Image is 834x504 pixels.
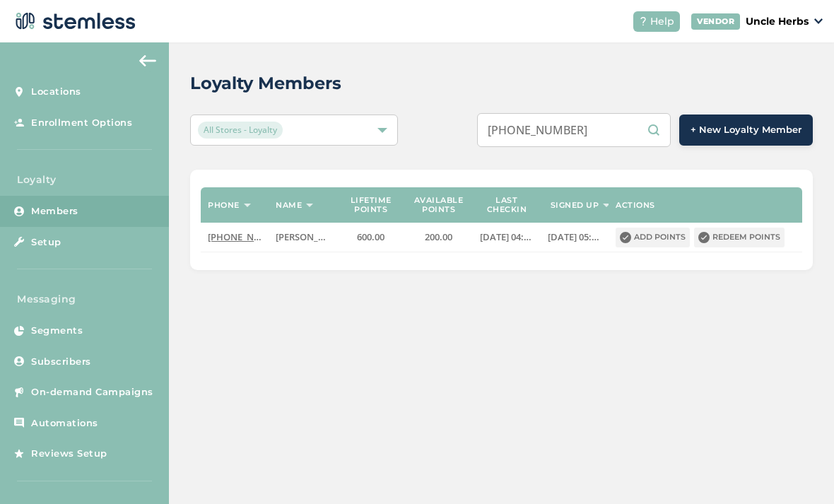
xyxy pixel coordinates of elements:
span: Segments [31,324,83,338]
img: glitter-stars-b7820f95.gif [118,440,146,468]
span: Members [31,204,78,218]
p: Uncle Herbs [746,14,809,29]
label: (907) 602-0753 [208,231,262,243]
button: Add points [616,228,690,247]
span: 600.00 [357,230,384,243]
span: Setup [31,235,61,250]
img: icon-sort-1e1d7615.svg [603,204,610,207]
div: VENDOR [691,13,740,30]
label: Name [276,201,302,210]
span: Locations [31,85,81,99]
label: 2024-04-05 05:43:37 [548,231,601,243]
h2: Loyalty Members [190,71,341,96]
label: Signed up [551,201,599,210]
label: Phone [208,201,240,210]
span: Automations [31,416,98,430]
img: icon-sort-1e1d7615.svg [244,204,251,207]
th: Actions [609,187,802,223]
img: icon-arrow-back-accent-c549486e.svg [139,55,156,66]
span: Enrollment Options [31,116,132,130]
label: Last checkin [480,196,534,214]
span: On-demand Campaigns [31,385,153,399]
span: 200.00 [425,230,452,243]
label: 2025-05-30 04:31:28 [480,231,534,243]
label: Available points [412,196,466,214]
img: icon-help-white-03924b79.svg [639,17,647,25]
label: Taiasia Stricklin [276,231,329,243]
button: Redeem points [694,228,785,247]
img: icon-sort-1e1d7615.svg [306,204,313,207]
label: Lifetime points [343,196,397,214]
button: + New Loyalty Member [679,115,813,146]
span: Help [650,14,674,29]
span: [DATE] 04:31:28 [480,230,546,243]
span: [PHONE_NUMBER] [208,230,289,243]
span: All Stores - Loyalty [198,122,283,139]
img: icon_down-arrow-small-66adaf34.svg [814,18,823,24]
input: Search [477,113,671,147]
span: [DATE] 05:43:37 [548,230,614,243]
label: 600.00 [343,231,397,243]
iframe: Chat Widget [763,436,834,504]
span: + New Loyalty Member [691,123,801,137]
img: logo-dark-0685b13c.svg [11,7,136,35]
span: [PERSON_NAME] [276,230,348,243]
span: Subscribers [31,355,91,369]
span: Reviews Setup [31,447,107,461]
label: 200.00 [412,231,466,243]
